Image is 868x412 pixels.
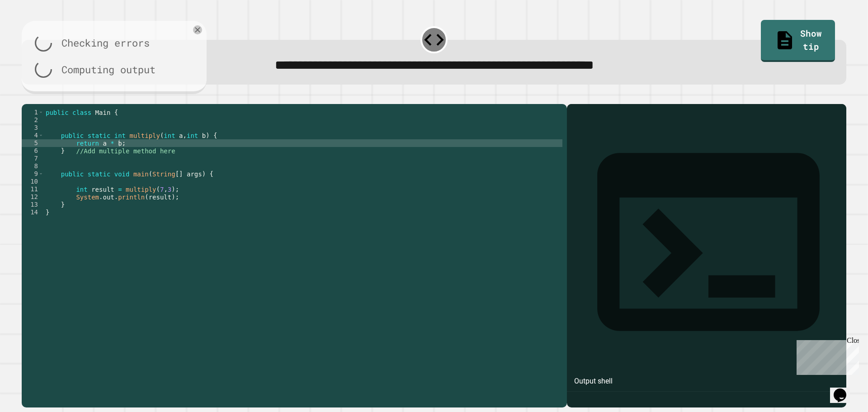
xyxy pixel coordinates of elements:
[22,132,44,139] div: 4
[793,336,859,375] iframe: chat widget
[61,35,150,50] div: Checking errors
[22,201,44,208] div: 13
[22,178,44,185] div: 10
[22,162,44,170] div: 8
[38,170,43,178] span: Toggle code folding, rows 9 through 13
[22,208,44,216] div: 14
[22,139,44,147] div: 5
[38,132,43,139] span: Toggle code folding, rows 4 through 6
[22,155,44,162] div: 7
[22,170,44,178] div: 9
[4,4,62,57] div: Chat with us now!Close
[22,116,44,124] div: 2
[22,185,44,193] div: 11
[22,147,44,155] div: 6
[761,20,835,62] a: Show tip
[22,193,44,201] div: 12
[61,62,156,77] div: Computing output
[22,109,44,116] div: 1
[22,124,44,132] div: 3
[830,376,859,403] iframe: chat widget
[38,109,43,116] span: Toggle code folding, rows 1 through 14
